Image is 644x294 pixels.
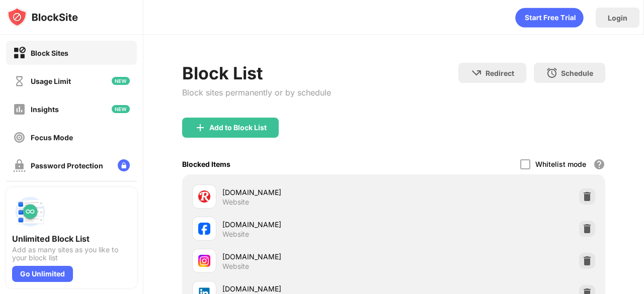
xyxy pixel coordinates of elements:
[112,105,130,113] img: new-icon.svg
[31,133,73,142] div: Focus Mode
[222,230,249,239] div: Website
[12,234,131,244] div: Unlimited Block List
[222,251,394,262] div: [DOMAIN_NAME]
[12,193,48,230] img: push-block-list.svg
[486,69,514,77] div: Redirect
[13,75,26,87] img: time-usage-off.svg
[535,160,586,168] div: Whitelist mode
[209,124,267,132] div: Add to Block List
[31,105,59,114] div: Insights
[222,283,394,294] div: [DOMAIN_NAME]
[222,187,394,198] div: [DOMAIN_NAME]
[118,159,130,171] img: lock-menu.svg
[7,7,78,27] img: logo-blocksite.svg
[182,87,331,97] div: Block sites permanently or by schedule
[112,77,130,85] img: new-icon.svg
[222,198,249,207] div: Website
[31,77,71,85] div: Usage Limit
[13,47,26,59] img: block-on.svg
[561,69,593,77] div: Schedule
[31,161,103,170] div: Password Protection
[13,103,26,116] img: insights-off.svg
[222,219,394,230] div: [DOMAIN_NAME]
[182,160,230,168] div: Blocked Items
[222,262,249,271] div: Website
[198,223,210,235] img: favicons
[198,255,210,267] img: favicons
[198,190,210,203] img: favicons
[608,14,627,22] div: Login
[13,159,26,172] img: password-protection-off.svg
[182,63,331,83] div: Block List
[515,8,584,28] div: animation
[13,131,26,144] img: focus-off.svg
[12,266,73,282] div: Go Unlimited
[31,49,68,57] div: Block Sites
[12,246,131,262] div: Add as many sites as you like to your block list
